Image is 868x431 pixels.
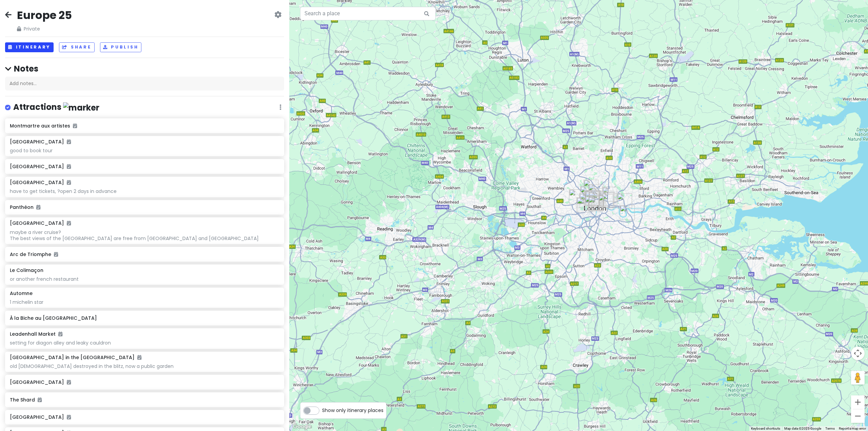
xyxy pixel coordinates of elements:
div: St Dunstan in the East Church Garden [599,192,614,207]
h6: [GEOGRAPHIC_DATA] [10,163,279,170]
h6: À la Biche au [GEOGRAPHIC_DATA] [10,315,279,321]
div: setting for diagon alley and leaky cauldron [10,340,279,346]
div: Big Ben [589,196,604,211]
h6: [GEOGRAPHIC_DATA] [10,220,71,226]
h6: Arc de Triomphe [10,251,279,257]
div: Royal Observatory Greenwich [620,205,635,220]
div: Westminster Abbey [588,196,603,211]
div: Novelty Automation [591,188,606,203]
div: Tower of London [601,193,616,208]
a: Report a map error [839,427,866,430]
img: Google [291,422,313,431]
i: Added to itinerary [137,355,141,360]
div: Churchill War Rooms [588,195,603,210]
h6: Le Colimaçon [10,267,43,273]
button: Zoom out [851,409,865,423]
div: 1 michelin star [10,299,279,305]
h6: [GEOGRAPHIC_DATA] [10,139,71,145]
div: Brick Lane Market [602,187,617,202]
i: Added to itinerary [67,415,71,419]
i: Added to itinerary [67,380,71,385]
div: old [DEMOGRAPHIC_DATA] destroyed in the blitz, now a public garden [10,363,279,369]
i: Added to itinerary [67,180,71,185]
h6: The Shard [10,397,279,403]
div: Portobello Road Market [569,189,584,204]
div: Regent's Park [580,186,595,201]
i: Added to itinerary [67,164,71,169]
h2: Europe 25 [17,8,72,22]
i: Added to itinerary [36,205,40,210]
h6: Automne [10,290,33,296]
button: Drag Pegman onto the map to open Street View [851,371,865,385]
div: Leadenhall Market [599,191,614,206]
button: Zoom in [851,395,865,409]
img: marker [63,102,99,113]
button: Map camera controls [851,347,865,360]
div: or another french restaurant [10,276,279,282]
div: maybe a river cruise? The best views of the [GEOGRAPHIC_DATA] are free from [GEOGRAPHIC_DATA] and... [10,229,279,241]
div: Traffic Light Tree [617,193,632,208]
h6: [GEOGRAPHIC_DATA] [10,379,279,385]
h6: Leadenhall Market [10,331,62,337]
i: Added to itinerary [73,123,77,128]
h6: [GEOGRAPHIC_DATA] in the [GEOGRAPHIC_DATA] [10,354,141,360]
button: Share [59,42,94,52]
div: good to book tour [10,148,279,154]
i: Added to itinerary [58,332,62,336]
span: Show only itinerary places [322,407,383,414]
button: Keyboard shortcuts [751,426,780,431]
div: Oxford Street [584,190,599,205]
i: Added to itinerary [67,221,71,226]
div: Natural History Museum [576,197,591,212]
a: Terms (opens in new tab) [825,427,835,430]
div: The British Library [588,184,603,199]
div: Add notes... [5,77,284,91]
div: have to get tickets, ?open 2 days in advance [10,188,279,194]
div: Victoria and Albert Museum [577,197,592,212]
h4: Notes [5,63,284,74]
div: Goodwin's Court [589,192,604,207]
div: Camden Market [584,180,598,195]
h6: [GEOGRAPHIC_DATA] [10,414,279,420]
div: Buckingham Palace [585,196,600,211]
div: The Shard [598,194,613,209]
input: Search a place [300,7,436,20]
i: Added to itinerary [38,397,42,402]
h6: Panthéon [10,204,279,210]
a: Open this area in Google Maps (opens a new window) [291,422,313,431]
i: Added to itinerary [54,252,58,257]
div: Regent Street [585,191,600,206]
button: Itinerary [5,42,54,52]
h6: Montmartre aux artistes [10,123,279,129]
button: Publish [100,42,142,52]
i: Added to itinerary [67,139,71,144]
span: Map data ©2025 Google [784,427,821,430]
span: Private [17,25,72,33]
div: Soho [586,191,601,205]
h6: [GEOGRAPHIC_DATA] [10,179,71,185]
h4: Attractions [13,102,99,113]
div: Somerset House [591,192,606,207]
div: Hyde Park [579,193,594,208]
